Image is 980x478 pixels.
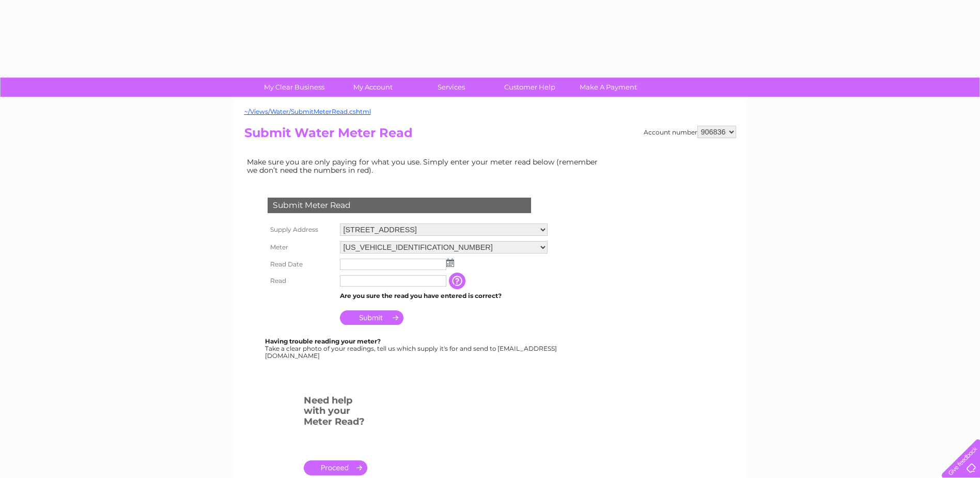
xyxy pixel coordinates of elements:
div: Account number [644,126,736,138]
a: ~/Views/Water/SubmitMeterRead.cshtml [244,108,371,115]
td: Are you sure the read you have entered is correct? [337,289,550,303]
td: Make sure you are only paying for what you use. Simply enter your meter read below (remember we d... [244,155,606,177]
h3: Need help with your Meter Read? [304,393,367,432]
th: Read [265,273,337,289]
div: Submit Meter Read [268,198,531,213]
a: My Account [330,78,415,97]
a: Make A Payment [566,78,651,97]
a: Services [409,78,494,97]
a: Customer Help [487,78,572,97]
th: Supply Address [265,221,337,238]
h2: Submit Water Meter Read [244,126,736,145]
th: Meter [265,238,337,256]
input: Information [449,273,468,289]
b: Having trouble reading your meter? [265,337,381,345]
div: Take a clear photo of your readings, tell us which supply it's for and send to [EMAIL_ADDRESS][DO... [265,338,558,359]
input: Submit [340,310,403,325]
th: Read Date [265,256,337,273]
a: . [304,460,367,475]
img: ... [446,259,454,267]
a: My Clear Business [252,78,337,97]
